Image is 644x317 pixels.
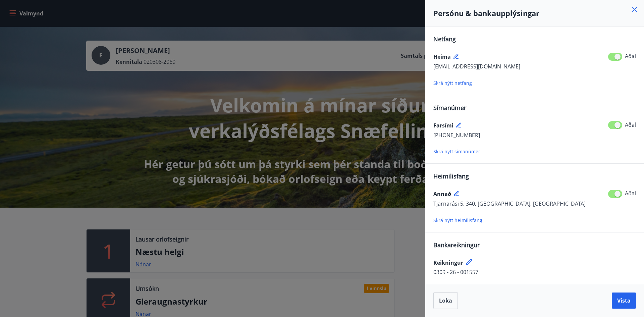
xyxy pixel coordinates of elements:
span: Farsími [433,122,453,129]
span: Loka [439,297,452,304]
button: Loka [433,292,458,309]
span: Aðal [625,121,636,128]
span: Aðal [625,190,636,197]
span: Skrá nýtt heimilisfang [433,217,482,223]
h4: Persónu & bankaupplýsingar [433,8,636,18]
span: Skrá nýtt netfang [433,80,472,86]
span: Heima [433,53,451,60]
span: Aðal [625,52,636,60]
span: Skrá nýtt símanúmer [433,148,480,155]
span: Netfang [433,35,456,43]
button: Vista [612,293,636,309]
span: [EMAIL_ADDRESS][DOMAIN_NAME] [433,63,520,70]
span: Bankareikningur [433,241,480,249]
span: Annað [433,190,451,198]
span: Reikningur [433,259,463,266]
span: Símanúmer [433,104,466,112]
span: Vista [617,297,631,304]
span: 0309 - 26 - 001557 [433,268,478,276]
span: Tjarnarási 5, 340, [GEOGRAPHIC_DATA], [GEOGRAPHIC_DATA] [433,200,586,207]
span: Heimilisfang [433,172,469,180]
span: [PHONE_NUMBER] [433,131,480,139]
